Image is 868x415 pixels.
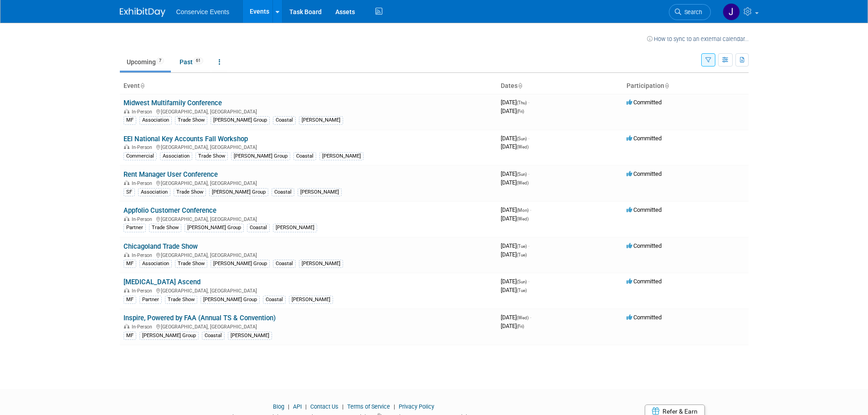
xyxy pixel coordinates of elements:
img: In-Person Event [124,324,129,328]
a: Inspire, Powered by FAA (Annual TS & Convention) [123,314,276,322]
img: In-Person Event [124,252,129,257]
span: Committed [627,170,662,177]
div: [GEOGRAPHIC_DATA], [GEOGRAPHIC_DATA] [123,108,493,115]
span: [DATE] [501,278,529,285]
div: Coastal [263,296,286,304]
span: (Tue) [517,252,527,257]
span: 7 [156,57,164,64]
span: In-Person [132,144,155,150]
span: | [303,403,309,410]
img: In-Person Event [124,216,129,221]
span: (Sun) [517,172,527,177]
div: Association [160,152,192,160]
div: [GEOGRAPHIC_DATA], [GEOGRAPHIC_DATA] [123,323,493,330]
div: Coastal [273,260,296,268]
span: - [530,206,531,213]
a: Rent Manager User Conference [123,170,218,179]
div: [PERSON_NAME] [299,260,343,268]
div: [PERSON_NAME] Group [211,260,270,268]
div: [PERSON_NAME] [273,224,317,232]
span: [DATE] [501,179,529,186]
span: (Tue) [517,244,527,249]
div: [PERSON_NAME] [298,188,342,196]
div: Coastal [293,152,316,160]
div: Trade Show [195,152,228,160]
div: [PERSON_NAME] [319,152,364,160]
span: In-Person [132,288,155,294]
div: [PERSON_NAME] Group [200,296,260,304]
span: [DATE] [501,251,527,258]
div: Partner [139,296,162,304]
img: In-Person Event [124,144,129,149]
span: 61 [193,57,203,64]
span: Conservice Events [176,8,230,15]
span: In-Person [132,216,155,222]
span: - [528,242,529,249]
span: [DATE] [501,170,529,177]
img: In-Person Event [124,109,129,113]
span: Committed [627,135,662,142]
th: Participation [623,78,749,94]
div: [PERSON_NAME] [289,296,333,304]
a: Upcoming7 [120,53,171,71]
span: - [528,170,529,177]
a: How to sync to an external calendar... [647,36,749,42]
span: (Wed) [517,315,529,320]
a: Midwest Multifamily Conference [123,99,222,107]
div: Partner [123,224,146,232]
span: (Wed) [517,180,529,185]
span: [DATE] [501,108,524,114]
span: In-Person [132,180,155,186]
a: Sort by Start Date [518,82,522,89]
div: [PERSON_NAME] [299,116,343,124]
div: [PERSON_NAME] Group [211,116,270,124]
a: Chicagoland Trade Show [123,242,198,251]
div: Coastal [202,332,225,340]
a: Search [669,4,711,20]
span: [DATE] [501,314,531,321]
a: Past61 [173,53,210,71]
span: | [286,403,292,410]
div: Trade Show [165,296,197,304]
th: Event [120,78,497,94]
div: [GEOGRAPHIC_DATA], [GEOGRAPHIC_DATA] [123,143,493,150]
div: [PERSON_NAME] [228,332,272,340]
span: (Fri) [517,324,524,329]
div: MF [123,296,136,304]
span: | [391,403,397,410]
span: - [528,99,529,106]
span: (Wed) [517,216,529,221]
div: [PERSON_NAME] Group [231,152,290,160]
img: In-Person Event [124,288,129,292]
div: Coastal [273,116,296,124]
a: Sort by Event Name [140,82,144,89]
span: [DATE] [501,135,529,142]
img: John Taggart [723,3,740,20]
div: [PERSON_NAME] Group [209,188,268,196]
span: In-Person [132,252,155,258]
span: (Thu) [517,100,527,105]
span: - [528,135,529,142]
div: [PERSON_NAME] Group [139,332,199,340]
a: Contact Us [310,403,339,410]
div: Association [139,260,172,268]
span: Committed [627,314,662,321]
div: SF [123,188,135,196]
div: Trade Show [175,116,207,124]
div: [PERSON_NAME] Group [185,224,244,232]
div: Association [138,188,170,196]
span: [DATE] [501,99,529,106]
span: - [528,278,529,285]
span: (Tue) [517,288,527,293]
span: Committed [627,99,662,106]
a: Appfolio Customer Conference [123,206,216,215]
div: Trade Show [174,188,206,196]
div: [GEOGRAPHIC_DATA], [GEOGRAPHIC_DATA] [123,179,493,186]
span: In-Person [132,324,155,330]
span: [DATE] [501,215,529,222]
a: EEI National Key Accounts Fall Workshop [123,135,248,143]
span: [DATE] [501,323,524,329]
a: Sort by Participation Type [664,82,669,89]
a: Blog [273,403,284,410]
img: In-Person Event [124,180,129,185]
